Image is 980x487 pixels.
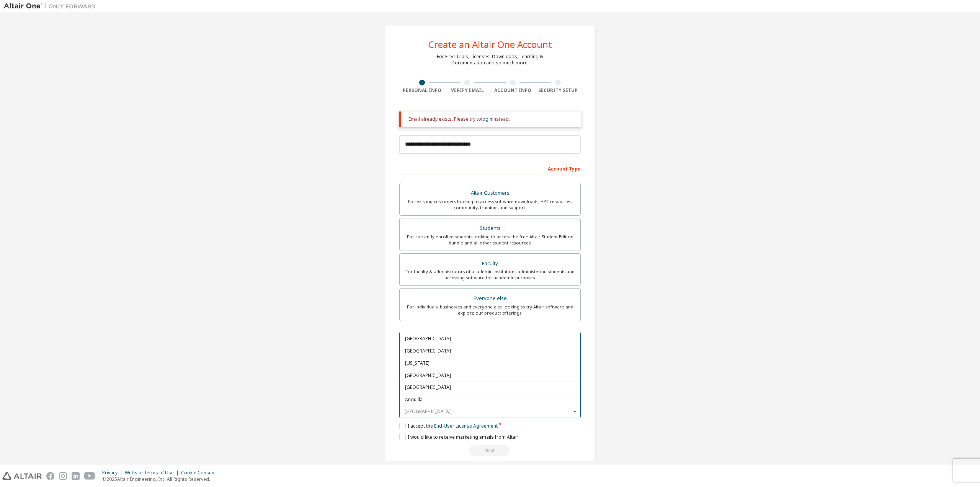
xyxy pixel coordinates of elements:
span: [US_STATE] [405,361,575,365]
div: For Free Trials, Licenses, Downloads, Learning & Documentation and so much more. [437,54,543,66]
img: facebook.svg [46,472,54,480]
div: Security Setup [536,87,581,93]
div: Email already exists [399,445,581,456]
div: Account Type [399,162,581,174]
div: For faculty & administrators of academic institutions administering students and accessing softwa... [404,269,576,281]
div: Personal Info [399,87,445,93]
div: Verify Email [445,87,490,93]
a: End-User License Agreement [434,423,498,429]
div: Website Terms of Use [125,470,181,476]
div: For existing customers looking to access software downloads, HPC resources, community, trainings ... [404,198,576,211]
label: I accept the [399,423,498,429]
div: Students [404,223,576,234]
img: linkedin.svg [72,472,80,480]
div: Create an Altair One Account [428,40,552,49]
span: [GEOGRAPHIC_DATA] [405,336,575,341]
div: Account Info [490,87,536,93]
div: For currently enrolled students looking to access the free Altair Student Edition bundle and all ... [404,234,576,246]
a: login [481,116,492,122]
p: © 2025 Altair Engineering, Inc. All Rights Reserved. [102,476,220,482]
img: Altair One [4,2,100,10]
div: For individuals, businesses and everyone else looking to try Altair software and explore our prod... [404,304,576,316]
span: Anguilla [405,397,575,402]
img: altair_logo.svg [2,472,42,480]
span: [GEOGRAPHIC_DATA] [405,373,575,377]
div: Privacy [102,470,125,476]
div: Email already exists. Please try to instead. [408,116,575,122]
div: Everyone else [404,293,576,304]
div: Altair Customers [404,188,576,198]
div: Cookie Consent [181,470,220,476]
img: youtube.svg [84,472,95,480]
div: Faculty [404,258,576,269]
label: I would like to receive marketing emails from Altair [399,434,518,440]
img: instagram.svg [59,472,67,480]
span: [GEOGRAPHIC_DATA] [405,348,575,353]
span: [GEOGRAPHIC_DATA] [405,385,575,390]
